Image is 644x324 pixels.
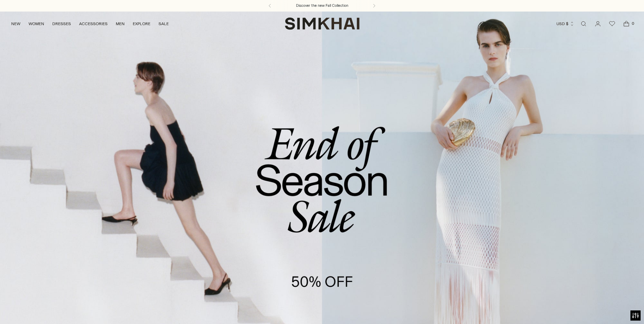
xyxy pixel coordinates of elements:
[29,16,44,31] a: WOMEN
[159,16,169,31] a: SALE
[52,16,71,31] a: DRESSES
[556,16,574,31] button: USD $
[591,17,605,31] a: Go to the account page
[79,16,108,31] a: ACCESSORIES
[116,16,125,31] a: MEN
[296,3,348,8] a: Discover the new Fall Collection
[11,16,20,31] a: NEW
[285,17,360,30] a: SIMKHAI
[630,20,636,26] span: 0
[605,17,619,31] a: Wishlist
[133,16,150,31] a: EXPLORE
[577,17,590,31] a: Open search modal
[620,17,633,31] a: Open cart modal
